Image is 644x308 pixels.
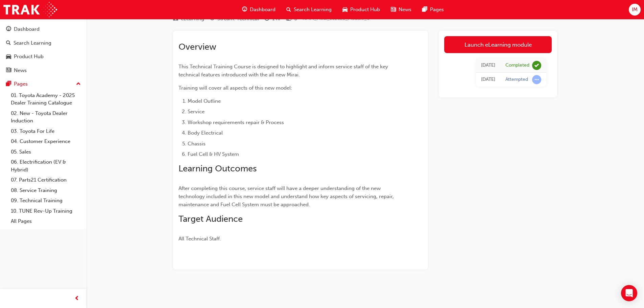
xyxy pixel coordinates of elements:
span: Pages [430,6,444,14]
a: 03. Toyota For Life [8,126,84,137]
a: 07. Parts21 Certification [8,175,84,185]
button: Pages [3,78,84,90]
span: news-icon [391,5,396,14]
div: Open Intercom Messenger [621,285,637,301]
span: search-icon [6,40,11,46]
button: IM [629,4,641,16]
span: Workshop requirements repair & Process [188,119,284,125]
span: Training will cover all aspects of this new model: [178,85,292,91]
span: guage-icon [6,26,11,32]
span: This Technical Training Course is designed to highlight and inform service staff of the key techn... [178,64,389,78]
span: learningRecordVerb_ATTEMPT-icon [532,75,541,84]
span: money-icon [286,16,291,22]
a: search-iconSearch Learning [281,3,337,17]
span: Search Learning [294,6,332,14]
div: News [14,67,27,74]
span: Learning Outcomes [178,163,257,174]
div: Thu Aug 28 2025 12:00:22 GMT+1000 (Australian Eastern Standard Time) [481,76,495,84]
span: search-icon [286,5,291,14]
span: News [399,6,411,14]
span: All Technical Staff. [178,236,221,242]
a: Launch eLearning module [444,36,552,53]
div: Completed [505,62,529,69]
div: Dashboard [14,25,40,33]
div: Search Learning [14,39,51,47]
a: Product Hub [3,50,84,63]
span: target-icon [210,16,215,22]
span: pages-icon [6,81,11,87]
a: 10. TUNE Rev-Up Training [8,206,84,216]
a: News [3,64,84,77]
a: pages-iconPages [417,3,449,17]
span: Product Hub [350,6,380,14]
span: Fuel Cell & HV System [188,151,239,157]
a: 02. New - Toyota Dealer Induction [8,108,84,126]
a: 05. Sales [8,147,84,157]
span: Overview [178,42,216,52]
span: learningResourceType_ELEARNING-icon [173,16,178,22]
a: Search Learning [3,37,84,49]
a: 04. Customer Experience [8,136,84,147]
div: Pages [14,80,28,88]
img: Trak [3,2,57,17]
div: Thu Aug 28 2025 13:05:19 GMT+1000 (Australian Eastern Standard Time) [481,62,495,69]
span: car-icon [6,54,11,60]
span: Service [188,109,205,115]
a: All Pages [8,216,84,227]
a: 01. Toyota Academy - 2025 Dealer Training Catalogue [8,90,84,108]
span: guage-icon [242,5,247,14]
div: Product Hub [14,53,44,61]
a: car-iconProduct Hub [337,3,385,17]
div: Attempted [505,76,528,83]
a: 08. Service Training [8,185,84,196]
span: prev-icon [74,294,79,303]
span: learningRecordVerb_COMPLETE-icon [532,61,541,70]
span: Target Audience [178,214,243,224]
span: pages-icon [422,5,427,14]
span: Model Outline [188,98,221,104]
button: DashboardSearch LearningProduct HubNews [3,22,84,78]
span: news-icon [6,68,11,74]
span: car-icon [342,5,348,14]
span: clock-icon [264,16,269,22]
a: news-iconNews [385,3,417,17]
a: 06. Electrification (EV & Hybrid) [8,157,84,175]
span: Body Electrical [188,130,223,136]
a: 09. Technical Training [8,195,84,206]
span: up-icon [76,80,81,89]
span: IM [632,6,638,14]
span: Dashboard [250,6,276,14]
a: Dashboard [3,23,84,35]
span: Chassis [188,141,206,147]
span: After completing this course, service staff will have a deeper understanding of the new technolog... [178,185,395,208]
a: guage-iconDashboard [237,3,281,17]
